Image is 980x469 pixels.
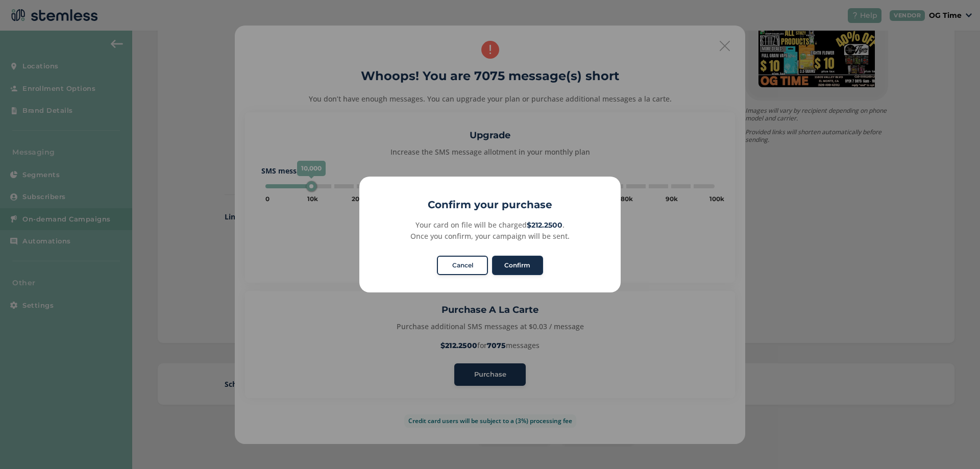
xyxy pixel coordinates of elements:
[929,420,980,469] iframe: Chat Widget
[359,197,621,212] h2: Confirm your purchase
[437,256,488,275] button: Cancel
[527,220,562,230] strong: $212.2500
[371,219,609,241] div: Your card on file will be charged . Once you confirm, your campaign will be sent.
[492,256,543,275] button: Confirm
